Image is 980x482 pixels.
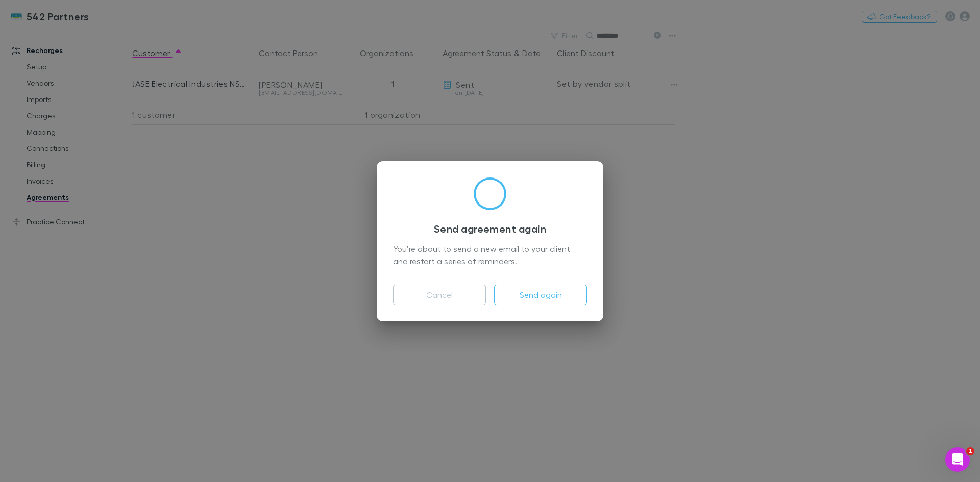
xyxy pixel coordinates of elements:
[966,447,974,455] span: 1
[945,447,970,472] iframe: Intercom live chat
[393,285,486,305] button: Cancel
[393,222,587,235] h3: Send agreement again
[494,285,587,305] button: Send again
[393,243,587,268] div: You’re about to send a new email to your client and restart a series of reminders.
